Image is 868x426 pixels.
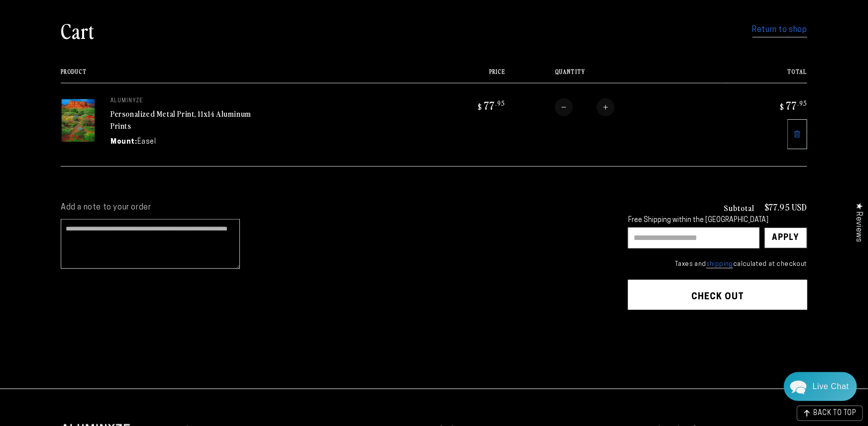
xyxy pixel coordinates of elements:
[849,195,868,250] div: Click to open Judge.me floating reviews tab
[628,329,807,351] iframe: PayPal-paypal
[61,98,96,143] img: 11"x14" Rectangle White Glossy Aluminyzed Photo
[813,410,857,417] span: BACK TO TOP
[724,204,755,212] h3: Subtotal
[110,137,137,147] dt: Mount:
[628,280,807,310] button: Check out
[495,99,505,107] sup: .95
[419,68,505,83] th: Price
[110,98,260,104] p: aluminyze
[628,216,807,225] div: Free Shipping within the [GEOGRAPHIC_DATA]
[478,102,482,112] span: $
[61,68,419,83] th: Product
[706,261,733,268] a: shipping
[778,98,807,112] bdi: 77
[61,203,608,213] label: Add a note to your order
[721,68,807,83] th: Total
[505,68,721,83] th: Quantity
[476,98,505,112] bdi: 77
[813,372,849,401] div: Contact Us Directly
[797,99,807,107] sup: .95
[780,102,784,112] span: $
[787,119,807,149] a: Remove 11"x14" Rectangle White Glossy Aluminyzed Photo
[753,23,807,37] a: Return to shop
[784,372,857,401] div: Chat widget toggle
[110,108,251,132] a: Personalized Metal Print, 11x14 Aluminum Prints
[137,137,156,147] dd: Easel
[573,98,597,116] input: Quantity for Personalized Metal Print, 11x14 Aluminum Prints
[764,203,807,212] p: $77.95 USD
[61,17,95,43] h1: Cart
[772,228,799,248] div: Apply
[628,259,807,269] small: Taxes and calculated at checkout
